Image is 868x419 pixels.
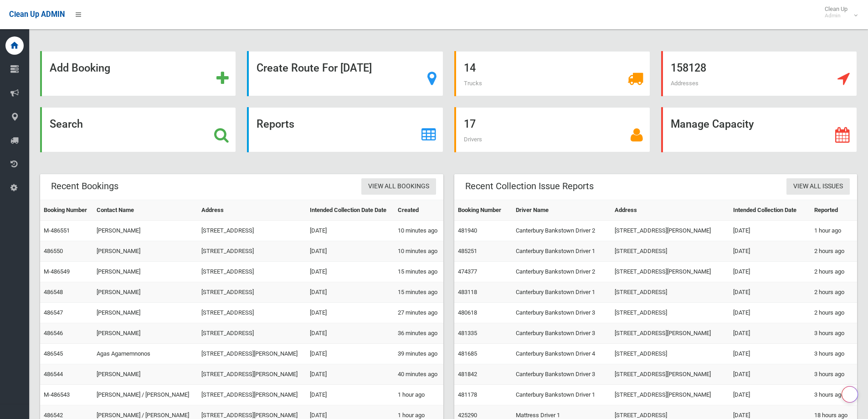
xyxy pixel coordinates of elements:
[394,323,443,344] td: 36 minutes ago
[306,323,394,344] td: [DATE]
[458,412,477,419] a: 425290
[306,344,394,364] td: [DATE]
[458,309,477,316] a: 480618
[454,200,512,221] th: Booking Number
[198,200,306,221] th: Address
[394,282,443,303] td: 15 minutes ago
[93,221,198,241] td: [PERSON_NAME]
[661,107,857,152] a: Manage Capacity
[93,364,198,385] td: [PERSON_NAME]
[93,282,198,303] td: [PERSON_NAME]
[93,262,198,282] td: [PERSON_NAME]
[93,303,198,323] td: [PERSON_NAME]
[247,107,443,152] a: Reports
[40,177,129,195] header: Recent Bookings
[729,364,811,385] td: [DATE]
[671,118,754,130] strong: Manage Capacity
[729,303,811,323] td: [DATE]
[611,303,729,323] td: [STREET_ADDRESS]
[44,391,70,398] a: M-486543
[198,385,306,405] td: [STREET_ADDRESS][PERSON_NAME]
[512,344,611,364] td: Canterbury Bankstown Driver 4
[306,221,394,241] td: [DATE]
[394,344,443,364] td: 39 minutes ago
[729,385,811,405] td: [DATE]
[820,5,857,19] span: Clean Up
[811,385,857,405] td: 3 hours ago
[394,221,443,241] td: 10 minutes ago
[44,289,63,295] a: 486548
[611,200,729,221] th: Address
[611,282,729,303] td: [STREET_ADDRESS]
[458,227,477,234] a: 481940
[464,80,482,87] span: Trucks
[394,385,443,405] td: 1 hour ago
[40,51,236,96] a: Add Booking
[257,62,372,74] strong: Create Route For [DATE]
[44,330,63,336] a: 486546
[306,385,394,405] td: [DATE]
[811,323,857,344] td: 3 hours ago
[198,221,306,241] td: [STREET_ADDRESS]
[458,371,477,378] a: 481842
[93,344,198,364] td: Agas Agamemnonos
[306,303,394,323] td: [DATE]
[361,178,436,195] a: View All Bookings
[464,118,476,130] strong: 17
[611,385,729,405] td: [STREET_ADDRESS][PERSON_NAME]
[44,350,63,357] a: 486545
[394,241,443,262] td: 10 minutes ago
[44,412,63,419] a: 486542
[454,177,605,195] header: Recent Collection Issue Reports
[306,364,394,385] td: [DATE]
[729,323,811,344] td: [DATE]
[512,364,611,385] td: Canterbury Bankstown Driver 3
[93,241,198,262] td: [PERSON_NAME]
[458,330,477,336] a: 481335
[40,200,93,221] th: Booking Number
[394,364,443,385] td: 40 minutes ago
[198,262,306,282] td: [STREET_ADDRESS]
[729,262,811,282] td: [DATE]
[394,200,443,221] th: Created
[825,12,847,19] small: Admin
[306,262,394,282] td: [DATE]
[611,344,729,364] td: [STREET_ADDRESS]
[729,221,811,241] td: [DATE]
[811,344,857,364] td: 3 hours ago
[661,51,857,96] a: 158128 Addresses
[671,80,699,87] span: Addresses
[40,107,236,152] a: Search
[44,227,70,234] a: M-486551
[458,350,477,357] a: 481685
[454,51,650,96] a: 14 Trucks
[464,136,482,143] span: Drivers
[9,10,65,19] span: Clean Up ADMIN
[729,282,811,303] td: [DATE]
[458,289,477,295] a: 483118
[50,118,83,130] strong: Search
[671,62,706,74] strong: 158128
[512,221,611,241] td: Canterbury Bankstown Driver 2
[306,282,394,303] td: [DATE]
[611,241,729,262] td: [STREET_ADDRESS]
[44,268,70,275] a: M-486549
[729,241,811,262] td: [DATE]
[394,262,443,282] td: 15 minutes ago
[512,262,611,282] td: Canterbury Bankstown Driver 2
[464,62,476,74] strong: 14
[198,303,306,323] td: [STREET_ADDRESS]
[512,385,611,405] td: Canterbury Bankstown Driver 1
[198,241,306,262] td: [STREET_ADDRESS]
[611,221,729,241] td: [STREET_ADDRESS][PERSON_NAME]
[458,268,477,275] a: 474377
[729,200,811,221] th: Intended Collection Date
[611,364,729,385] td: [STREET_ADDRESS][PERSON_NAME]
[811,364,857,385] td: 3 hours ago
[93,385,198,405] td: [PERSON_NAME] / [PERSON_NAME]
[44,248,63,254] a: 486550
[93,200,198,221] th: Contact Name
[811,200,857,221] th: Reported
[729,344,811,364] td: [DATE]
[198,323,306,344] td: [STREET_ADDRESS]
